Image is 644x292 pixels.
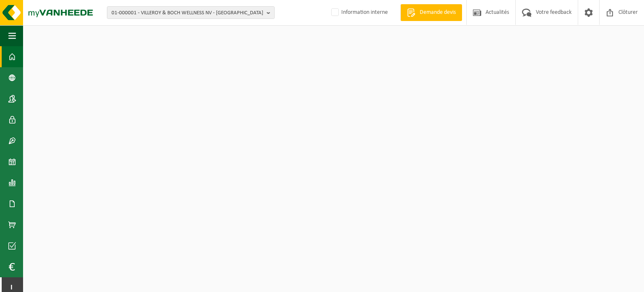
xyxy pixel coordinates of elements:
[112,7,263,19] span: 01-000001 - VILLEROY & BOCH WELLNESS NV - [GEOGRAPHIC_DATA]
[107,6,275,19] button: 01-000001 - VILLEROY & BOCH WELLNESS NV - [GEOGRAPHIC_DATA]
[330,6,388,19] label: Information interne
[400,4,462,21] a: Demande devis
[418,8,458,17] span: Demande devis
